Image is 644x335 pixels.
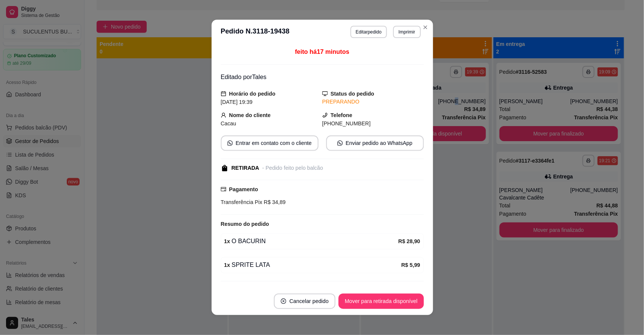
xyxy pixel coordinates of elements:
[220,26,289,38] h3: Pedido N. 3118-19438
[322,113,327,118] span: phone
[262,199,286,206] span: R$ 34,89
[224,261,401,270] div: SPRITE LATA
[224,237,398,246] div: O BACURIN
[220,199,262,206] span: Transferência Pix
[262,164,323,172] div: - Pedido feito pelo balcão
[295,49,349,55] span: feito há 17 minutos
[220,187,226,192] span: credit-card
[224,239,230,245] strong: 1 x
[330,112,352,118] strong: Telefone
[393,26,421,38] button: Imprimir
[326,136,424,151] button: whats-appEnviar pedido ao WhatsApp
[220,121,236,127] span: Cacau
[419,21,431,34] button: Close
[220,99,252,105] span: [DATE] 19:39
[322,121,370,127] span: [PHONE_NUMBER]
[231,164,259,172] div: RETIRADA
[401,262,420,268] strong: R$ 5,99
[227,141,232,146] span: whats-app
[229,112,271,118] strong: Nome do cliente
[220,221,269,227] strong: Resumo do pedido
[229,186,258,192] strong: Pagamento
[274,294,335,309] button: close-circleCancelar pedido
[322,91,327,96] span: desktop
[398,239,420,245] strong: R$ 28,90
[220,136,318,151] button: whats-appEntrar em contato com o cliente
[281,299,286,304] span: close-circle
[322,98,424,106] div: PREPARANDO
[229,91,275,97] strong: Horário do pedido
[337,141,342,146] span: whats-app
[220,113,226,118] span: user
[220,91,226,96] span: calendar
[330,91,374,97] strong: Status do pedido
[220,74,266,80] span: Editado por Tales
[350,26,387,38] button: Editarpedido
[338,294,423,309] button: Mover para retirada disponível
[224,262,230,268] strong: 1 x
